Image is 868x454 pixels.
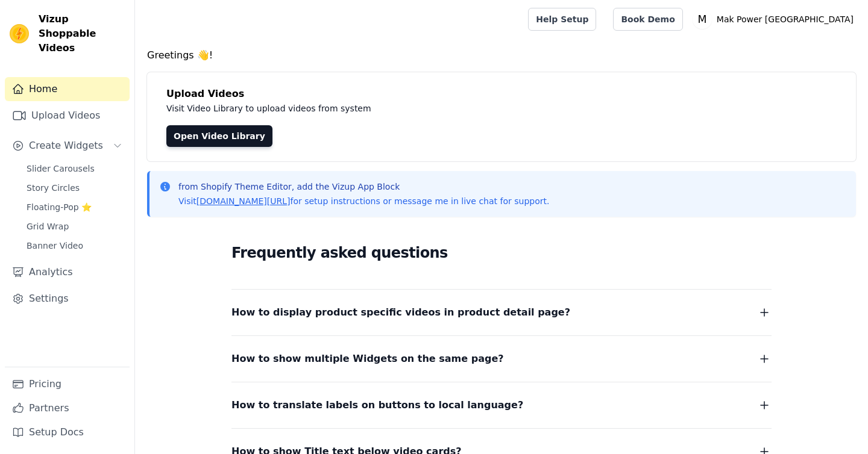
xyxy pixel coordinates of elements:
[231,350,772,367] button: How to show multiple Widgets on the same page?
[19,199,130,216] a: Floating-Pop ⭐
[5,104,130,128] a: Upload Videos
[5,372,130,396] a: Pricing
[19,237,130,254] a: Banner Video
[231,397,523,414] span: How to translate labels on buttons to local language?
[197,196,291,206] a: [DOMAIN_NAME][URL]
[19,218,130,235] a: Grid Wrap
[5,420,130,444] a: Setup Docs
[5,396,130,420] a: Partners
[178,195,549,207] p: Visit for setup instructions or message me in live chat for support.
[29,138,103,153] span: Create Widgets
[27,240,83,252] span: Banner Video
[166,101,706,116] p: Visit Video Library to upload videos from system
[166,125,272,147] a: Open Video Library
[528,8,596,31] a: Help Setup
[19,160,130,177] a: Slider Carousels
[27,182,80,194] span: Story Circles
[5,134,130,158] button: Create Widgets
[27,220,69,232] span: Grid Wrap
[613,8,682,31] a: Book Demo
[697,13,706,25] text: M
[178,181,549,193] p: from Shopify Theme Editor, add the Vizup App Block
[231,397,772,414] button: How to translate labels on buttons to local language?
[231,241,772,265] h2: Frequently asked questions
[231,350,504,367] span: How to show multiple Widgets on the same page?
[39,12,125,55] span: Vizup Shoppable Videos
[712,8,858,30] p: Mak Power [GEOGRAPHIC_DATA]
[5,77,130,101] a: Home
[5,260,130,284] a: Analytics
[231,304,570,321] span: How to display product specific videos in product detail page?
[27,163,95,175] span: Slider Carousels
[5,287,130,311] a: Settings
[10,24,29,43] img: Vizup
[147,48,856,63] h4: Greetings 👋!
[693,8,858,30] button: M Mak Power [GEOGRAPHIC_DATA]
[27,201,92,213] span: Floating-Pop ⭐
[231,304,772,321] button: How to display product specific videos in product detail page?
[19,179,130,196] a: Story Circles
[166,87,837,101] h4: Upload Videos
